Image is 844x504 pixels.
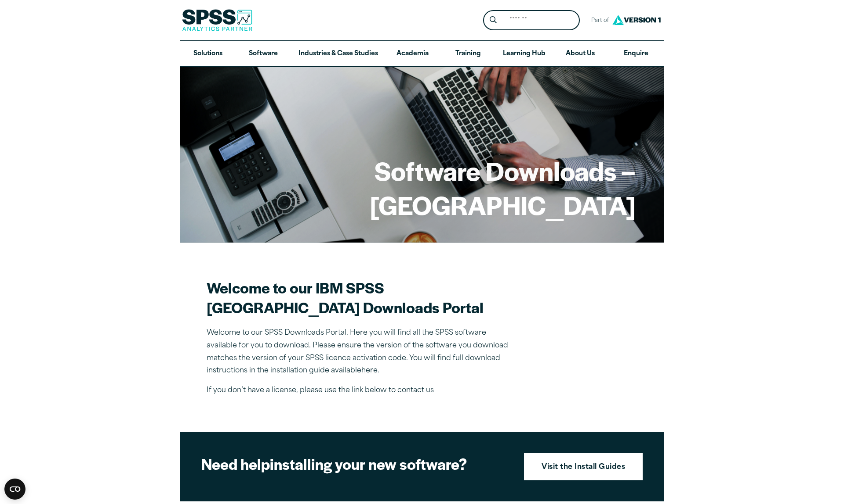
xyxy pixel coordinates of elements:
[553,41,608,67] a: About Us
[208,154,636,222] h1: Software Downloads – [GEOGRAPHIC_DATA]
[485,12,502,29] button: Search magnifying glass icon
[4,479,25,500] button: Open CMP widget
[610,12,663,28] img: Version1 Logo
[440,41,496,67] a: Training
[587,14,610,27] span: Part of
[207,327,514,377] p: Welcome to our SPSS Downloads Portal. Here you will find all the SPSS software available for you ...
[207,384,514,397] p: If you don’t have a license, please use the link below to contact us
[201,453,270,474] strong: Need help
[490,16,497,24] svg: Search magnifying glass icon
[180,41,664,67] nav: Desktop version of site main menu
[201,454,509,474] h2: installing your new software?
[496,41,553,67] a: Learning Hub
[483,10,580,31] form: Site Header Search Form
[236,41,291,67] a: Software
[180,41,236,67] a: Solutions
[207,278,514,317] h2: Welcome to our IBM SPSS [GEOGRAPHIC_DATA] Downloads Portal
[542,462,625,473] strong: Visit the Install Guides
[608,41,664,67] a: Enquire
[385,41,440,67] a: Academia
[524,453,643,480] a: Visit the Install Guides
[291,41,385,67] a: Industries & Case Studies
[361,367,378,374] a: here
[182,9,252,31] img: SPSS Analytics Partner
